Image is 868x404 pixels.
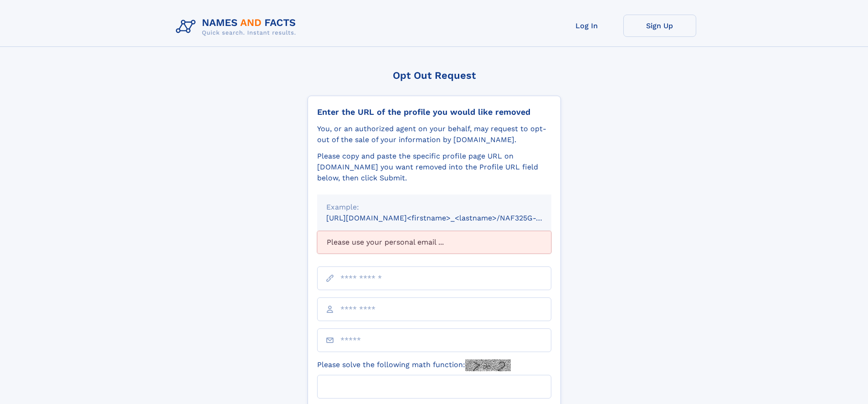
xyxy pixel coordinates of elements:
div: Opt Out Request [308,70,561,81]
div: You, or an authorized agent on your behalf, may request to opt-out of the sale of your informatio... [317,123,551,145]
label: Please solve the following math function: [317,359,511,371]
a: Log In [550,15,623,37]
div: Example: [326,202,542,213]
img: Logo Names and Facts [172,15,303,39]
small: [URL][DOMAIN_NAME]<firstname>_<lastname>/NAF325G-xxxxxxxx [326,214,569,222]
div: Please copy and paste the specific profile page URL on [DOMAIN_NAME] you want removed into the Pr... [317,151,551,184]
div: Enter the URL of the profile you would like removed [317,107,551,117]
a: Sign Up [623,15,696,37]
div: Please use your personal email ... [317,231,551,254]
